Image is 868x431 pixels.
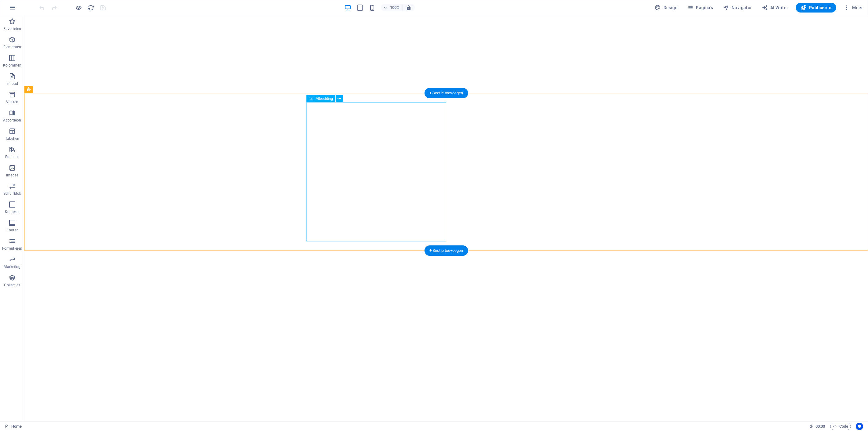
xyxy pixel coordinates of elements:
div: + Sectie toevoegen [425,88,468,98]
p: Koptekst [5,209,20,214]
h6: 100% [390,4,400,11]
p: Accordeon [3,118,21,123]
span: Design [655,5,678,11]
p: Inhoud [6,81,18,86]
button: reload [87,4,94,11]
button: Design [652,3,680,13]
button: Klik hier om de voorbeeldmodus te verlaten en verder te gaan met bewerken [75,4,82,11]
p: Formulieren [2,246,22,251]
button: AI Writer [759,3,791,13]
span: Code [833,423,848,430]
button: Code [830,423,851,430]
i: Stel bij het wijzigen van de grootte van de weergegeven website automatisch het juist zoomniveau ... [406,5,411,10]
button: Pagina's [685,3,716,13]
button: Usercentrics [856,423,863,430]
span: 00 00 [816,423,825,430]
span: Publiceren [801,5,831,11]
h6: Sessietijd [809,423,825,430]
p: Elementen [3,45,21,49]
div: Design (Ctrl+Alt+Y) [652,3,680,13]
span: AI Writer [762,5,788,11]
a: Klik om selectie op te heffen, dubbelklik om Pagina's te open [5,423,22,430]
span: Meer [844,5,863,11]
p: Schuifblok [3,191,21,196]
p: Functies [5,154,20,159]
button: Navigator [721,3,754,13]
p: Marketing [4,264,20,269]
p: Kolommen [3,63,22,68]
span: Navigator [723,5,752,11]
button: Publiceren [796,3,836,13]
p: Favorieten [3,26,21,31]
span: : [820,424,821,429]
span: Pagina's [687,5,713,11]
i: Pagina opnieuw laden [87,4,94,11]
p: Collecties [4,283,20,288]
div: + Sectie toevoegen [425,245,468,256]
p: Images [6,173,19,178]
span: Afbeelding [316,97,333,100]
button: Meer [841,3,865,13]
p: Tabellen [5,136,19,141]
p: Vakken [6,100,19,104]
p: Footer [7,228,18,233]
button: 100% [381,4,403,11]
